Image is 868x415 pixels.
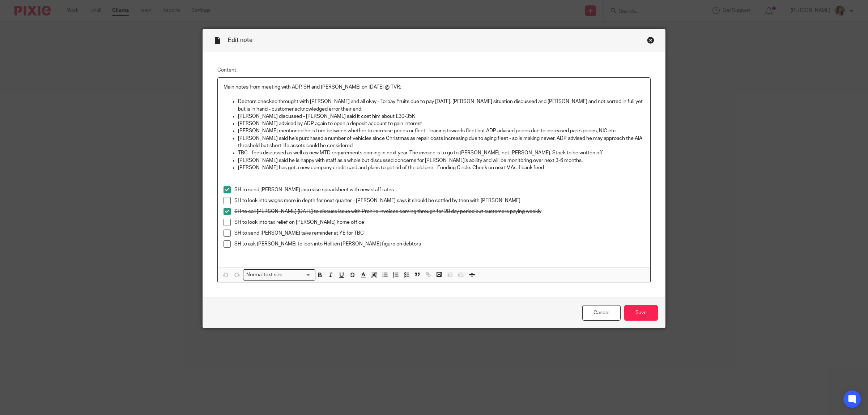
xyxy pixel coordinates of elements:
[238,113,644,120] p: [PERSON_NAME] discussed - [PERSON_NAME] said it cost him about £30-35K
[234,208,644,215] p: SH to call [PERSON_NAME] [DATE] to discuss issue with Prohire invoices coming through for 28 day ...
[285,271,311,279] input: Search for option
[234,219,644,226] p: SH to look into tax relief on [PERSON_NAME] home office
[245,271,284,279] span: Normal text size
[238,127,644,134] p: [PERSON_NAME] mentioned he is torn between whether to increase prices or fleet - leaning towards ...
[224,84,644,91] p: Main notes from meeting with ADP, SH and [PERSON_NAME] on [DATE] @ TVR:
[238,98,644,113] p: Debtors checked throught with [PERSON_NAME] and all okay - Torbay Fruits due to pay [DATE]. [PERS...
[647,37,654,44] div: Close this dialog window
[228,37,252,43] span: Edit note
[238,157,644,164] p: [PERSON_NAME] said he is happy with staff as a whole but discussed concerns for [PERSON_NAME]'s a...
[238,135,644,150] p: [PERSON_NAME] said he's purchased a number of vehicles since Christmas as repair costs increasing...
[238,149,644,157] p: TBC - fees discussed as well as new MTD requirements coming in next year. The invoice is to go to...
[582,305,621,321] a: Cancel
[234,197,644,204] p: SH to look into wages more in depth for next quarter - [PERSON_NAME] says it should be settled by...
[234,230,644,237] p: SH to send [PERSON_NAME] take reminder at YE for TBC
[234,186,644,193] p: SH to send [PERSON_NAME] increase speadsheet with new staff rates
[238,164,644,171] p: [PERSON_NAME] has got a new company credit card and plans to get rid of the old one - Funding Cir...
[238,120,644,127] p: [PERSON_NAME] advised by ADP again to open a deposit account to gain interest
[217,67,651,74] label: Content
[243,269,315,281] div: Search for option
[234,240,644,248] p: SH to ask [PERSON_NAME] to look into Hollten [PERSON_NAME] figure on debtors
[624,305,658,321] input: Save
